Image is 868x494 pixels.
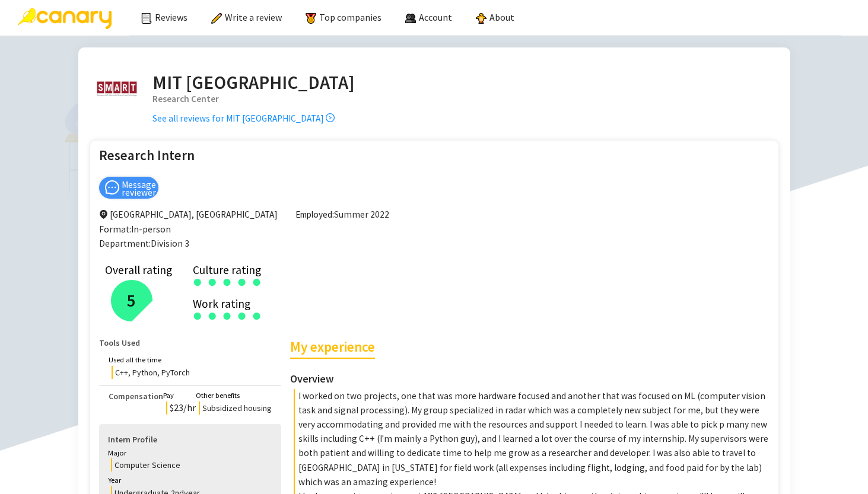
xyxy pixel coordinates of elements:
div: Used all the timeC++, Python, PyTorch [99,350,281,385]
p: I worked on two projects, one that was more hardware focused and another that was focused on ML (... [294,389,772,489]
h4: Tools Used [99,336,281,349]
div: ● [207,274,217,289]
a: See all reviews for MIT [GEOGRAPHIC_DATA] right-circle [152,113,335,124]
div: ● [193,274,203,289]
div: Other benefits [196,390,272,401]
div: Pay [163,390,196,401]
span: Format: In-person Department: Division 3 [99,224,189,249]
h4: Compensation [109,390,163,416]
h2: Research Intern [99,146,195,164]
div: Culture rating [193,266,755,274]
span: right-circle [326,113,335,122]
div: Work rating [193,299,755,308]
div: CompensationPay$23/hrOther benefitsSubsidized housing [99,386,281,421]
div: ● [193,308,203,323]
img: people.png [405,13,416,24]
div: Research Center [152,92,355,106]
span: Message reviewer [122,181,156,196]
img: Canary Logo [18,8,112,29]
span: Summer 2022 [295,208,389,222]
div: ● [237,274,247,289]
span: message [105,180,120,195]
h2: 5 [127,287,136,314]
span: /hr [183,401,196,413]
img: Company Logo [96,68,138,110]
div: Year [108,474,272,486]
div: Overall rating [105,266,172,274]
span: Employed: [295,209,334,220]
div: ● [222,308,232,323]
div: ● [252,274,262,289]
div: ● [252,308,262,323]
h2: MIT [GEOGRAPHIC_DATA] [152,68,355,97]
div: Subsidized housing [199,401,272,415]
a: Write a review [211,11,282,23]
div: ● [207,308,217,323]
div: C++, Python, PyTorch [112,366,190,379]
h3: Overview [290,371,772,387]
span: Account [419,11,452,23]
a: Reviews [141,11,187,23]
a: Top companies [306,11,381,23]
div: Computer Science [111,458,272,471]
span: 23 [170,401,183,413]
h4: Intern Profile [108,433,272,446]
div: Major [108,447,272,459]
div: ● [222,274,232,289]
span: $ [170,401,174,413]
div: Used all the time [109,354,190,366]
div: ● [237,308,247,323]
span: environment [99,210,108,219]
a: About [476,11,514,23]
span: [GEOGRAPHIC_DATA], [GEOGRAPHIC_DATA] [99,208,278,222]
h2: My experience [290,336,375,359]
